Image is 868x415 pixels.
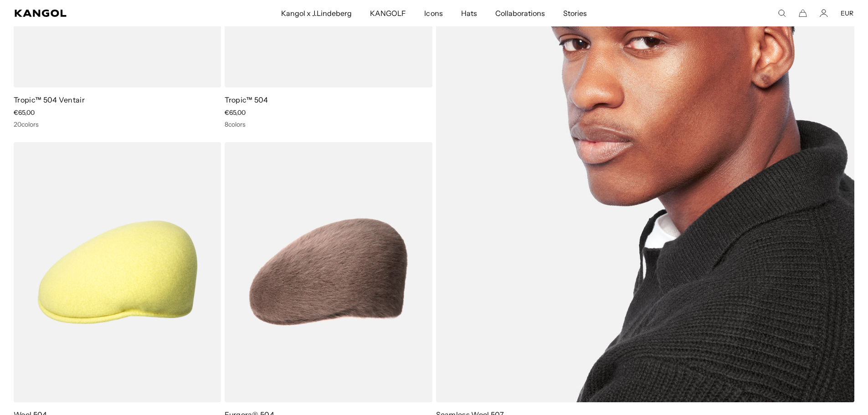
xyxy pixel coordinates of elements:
[225,108,246,117] span: €65,00
[778,9,786,17] summary: Search here
[225,120,432,128] div: 8 colors
[14,120,221,128] div: 20 colors
[841,9,853,17] button: EUR
[14,108,35,117] span: €65,00
[14,95,85,104] a: Tropic™ 504 Ventair
[225,142,432,403] img: Furgora® 504
[15,10,186,17] a: Kangol
[14,142,221,403] img: Wool 504
[799,9,807,17] button: Cart
[820,9,828,17] a: Account
[225,95,268,104] a: Tropic™ 504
